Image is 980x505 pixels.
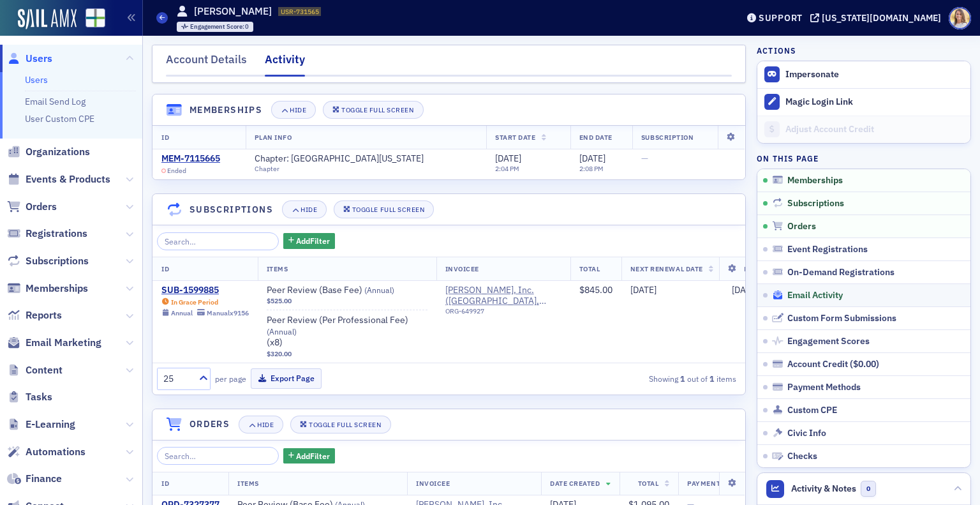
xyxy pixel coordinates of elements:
span: Ended [167,167,186,175]
span: Subscription [641,133,694,142]
a: Peer Review (Base Fee) (Annual) [267,285,427,296]
span: ( Annual ) [364,285,394,295]
span: Tasks [26,390,52,404]
span: — [641,153,648,164]
span: Orders [787,221,816,232]
div: ORG-649927 [445,307,561,320]
button: Toggle Full Screen [290,416,391,433]
span: On-Demand Registrations [787,267,895,278]
span: [DATE] [495,153,521,164]
a: Reports [7,308,62,322]
img: SailAMX [18,9,77,29]
div: Account Credit ( ) [787,359,879,370]
div: 0 [190,24,249,31]
a: View Homepage [77,8,105,30]
span: ID [161,133,169,142]
span: Events & Products [26,172,110,186]
div: Toggle Full Screen [309,421,381,428]
h4: Subscriptions [189,203,273,216]
span: Profile [949,7,971,29]
a: Automations [7,445,85,459]
span: Date Created [550,479,600,488]
span: Event Registrations [787,244,868,255]
strong: 1 [708,373,716,384]
span: 0 [861,481,877,497]
button: Impersonate [785,69,839,80]
button: Hide [271,101,316,119]
div: Toggle Full Screen [341,107,413,114]
div: Support [759,12,803,24]
span: Custom Form Submissions [787,313,896,324]
button: Toggle Full Screen [323,101,424,119]
span: Payments [687,479,724,488]
a: Memberships [7,282,88,296]
span: Subscriptions [787,198,844,209]
a: Tasks [7,390,52,404]
a: MEM-7115665 [161,153,220,165]
a: Events & Products [7,172,110,186]
h4: On this page [757,153,971,164]
span: Engagement Scores [787,336,870,347]
input: Search… [157,447,279,465]
span: [DATE] [579,153,605,164]
span: Total [638,479,659,488]
div: Account Details [166,51,247,75]
a: Finance [7,472,62,486]
a: Chapter: [GEOGRAPHIC_DATA][US_STATE] [255,153,435,165]
span: E-Learning [26,418,75,432]
time: 2:04 PM [495,164,519,173]
div: Toggle Full Screen [352,206,424,213]
span: Users [26,52,52,66]
span: Email Marketing [26,336,101,350]
span: Plan Info [255,133,292,142]
button: AddFilter [283,233,336,249]
div: Activity [265,51,305,77]
div: 25 [163,372,191,386]
span: Civic Info [787,428,826,439]
span: Custom CPE [787,405,837,416]
div: Manual x9156 [207,309,249,317]
span: Automations [26,445,85,459]
span: Items [237,479,259,488]
a: Email Marketing [7,336,101,350]
a: Users [25,74,48,86]
span: Engagement Score : [190,22,246,31]
a: Peer Review (Per Professional Fee) (Annual)(x8) [267,315,427,348]
span: ID [161,264,169,273]
span: $0.00 [853,358,876,370]
span: End Date [579,133,612,142]
span: $320.00 [267,350,292,358]
span: J. A. Foster, Inc. (RUSSELLVILLE, AL) [445,285,561,320]
a: User Custom CPE [25,113,94,124]
span: Invoicee [416,479,450,488]
span: Subscriptions [26,254,89,268]
a: SUB-1599885 [161,285,249,296]
span: Memberships [26,282,88,296]
span: [DATE] [630,284,657,296]
span: [DATE] [732,284,758,296]
a: Users [7,52,52,66]
a: [PERSON_NAME], Inc. ([GEOGRAPHIC_DATA], [GEOGRAPHIC_DATA]) [445,285,561,307]
span: Reports [26,308,62,322]
span: ID [161,479,169,488]
a: Organizations [7,145,90,159]
div: [US_STATE][DOMAIN_NAME] [822,12,941,24]
span: Items [267,264,288,273]
button: Hide [239,416,283,433]
span: Total [579,264,600,273]
div: Magic Login Link [785,96,964,108]
span: Next Renewal Date [630,264,703,273]
input: Search… [157,232,279,250]
div: Engagement Score: 0 [177,22,254,32]
span: Checks [787,451,817,462]
span: USR-731565 [281,7,319,16]
h4: Actions [757,45,796,56]
button: Magic Login Link [757,88,970,116]
button: [US_STATE][DOMAIN_NAME] [810,13,946,22]
div: In Grace Period [171,298,218,306]
span: Orders [26,200,57,214]
span: Memberships [787,175,843,186]
a: E-Learning [7,418,75,432]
